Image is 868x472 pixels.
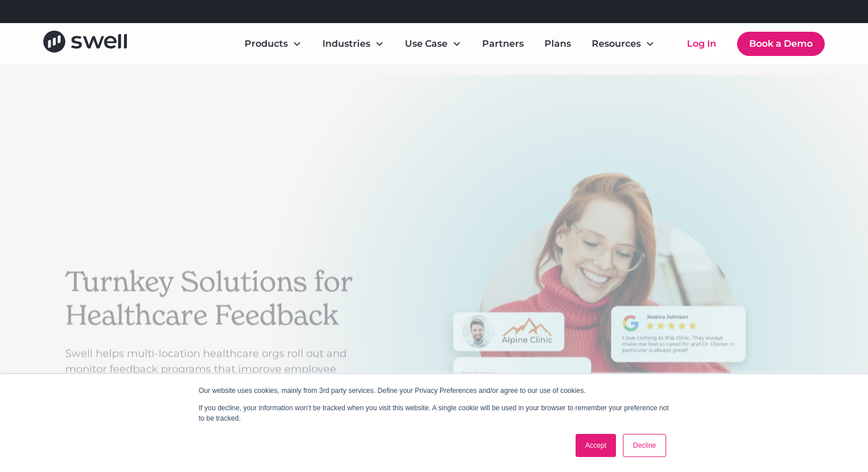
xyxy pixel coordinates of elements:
[592,37,641,51] div: Resources
[576,434,617,457] a: Accept
[583,32,664,55] div: Resources
[199,385,670,396] p: Our website uses cookies, mainly from 3rd party services. Define your Privacy Preferences and/or ...
[396,32,471,55] div: Use Case
[313,32,393,55] div: Industries
[473,32,533,55] a: Partners
[43,31,127,57] a: home
[65,346,377,392] p: Swell helps multi-location healthcare orgs roll out and monitor feedback programs that improve em...
[235,32,311,55] div: Products
[245,37,288,51] div: Products
[737,32,825,56] a: Book a Demo
[65,265,377,332] h2: Turnkey Solutions for Healthcare Feedback
[322,37,370,51] div: Industries
[623,434,666,457] a: Decline
[535,32,580,55] a: Plans
[675,32,728,55] a: Log In
[405,37,448,51] div: Use Case
[199,403,670,424] p: If you decline, your information won’t be tracked when you visit this website. A single cookie wi...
